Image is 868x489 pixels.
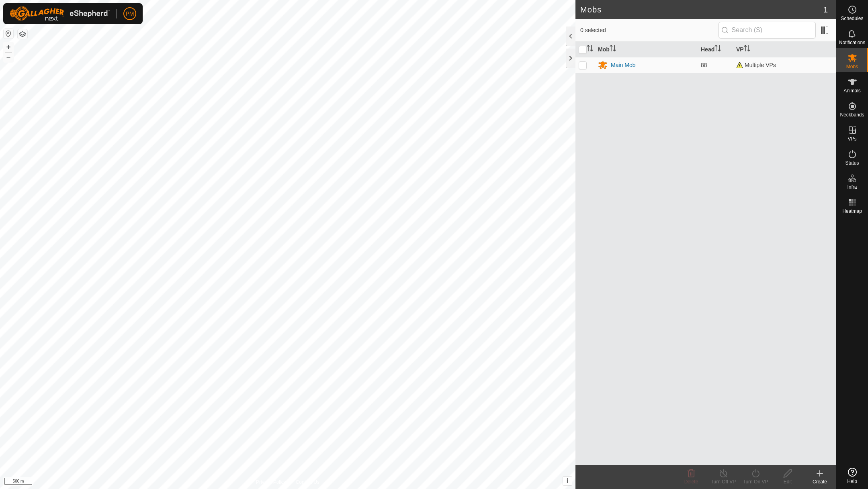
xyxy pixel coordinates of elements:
span: Mobs [846,64,858,69]
span: 1 [823,4,828,16]
input: Search (S) [719,22,816,39]
span: Neckbands [840,112,864,117]
p-sorticon: Activate to sort [714,46,721,53]
button: i [563,477,572,485]
button: Map Layers [18,29,27,39]
div: Turn Off VP [707,478,739,485]
span: PM [126,10,134,18]
p-sorticon: Activate to sort [610,46,616,53]
span: Notifications [839,40,865,45]
div: Edit [772,478,804,485]
div: Create [804,478,836,485]
span: Multiple VPs [736,62,776,68]
span: 88 [701,62,707,68]
span: VPs [848,137,856,141]
span: Infra [847,185,857,189]
div: Turn On VP [739,478,772,485]
span: Help [847,479,857,484]
button: – [4,53,13,62]
span: Animals [843,88,861,93]
th: Mob [595,42,698,57]
th: Head [698,42,733,57]
span: Status [845,161,859,165]
a: Help [836,465,868,487]
button: + [4,42,13,52]
span: Schedules [841,16,863,21]
button: Reset Map [4,29,13,39]
span: 0 selected [580,26,719,35]
th: VP [733,42,836,57]
p-sorticon: Activate to sort [744,46,750,53]
h2: Mobs [580,5,823,14]
div: Main Mob [611,61,635,69]
a: Privacy Policy [256,479,286,486]
p-sorticon: Activate to sort [587,46,593,53]
a: Contact Us [296,479,319,486]
span: i [567,477,568,484]
img: Gallagher Logo [10,6,110,21]
span: Heatmap [842,209,862,214]
span: Delete [684,479,698,485]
